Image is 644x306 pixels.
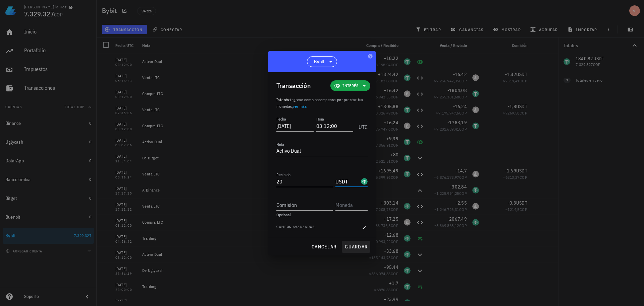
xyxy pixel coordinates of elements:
[335,200,366,210] input: Moneda
[335,176,360,187] input: Moneda
[342,241,370,253] button: guardar
[311,244,336,250] span: cancelar
[276,142,284,147] label: Nota
[276,96,368,110] p: :
[342,82,358,89] span: Interés
[276,97,289,102] span: Interés
[314,58,324,65] span: Bybit
[276,97,363,109] span: ingreso como recompensa por prestar tus monedas, .
[276,213,368,217] div: Opcional
[356,117,368,133] div: UTC
[316,117,324,122] label: Hora
[276,80,311,91] div: Transacción
[293,104,307,109] a: ver más
[276,117,286,122] label: Fecha
[361,178,368,185] div: USDT-icon
[276,224,315,231] span: Campos avanzados
[309,241,339,253] button: cancelar
[344,244,368,250] span: guardar
[276,172,290,177] label: Recibido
